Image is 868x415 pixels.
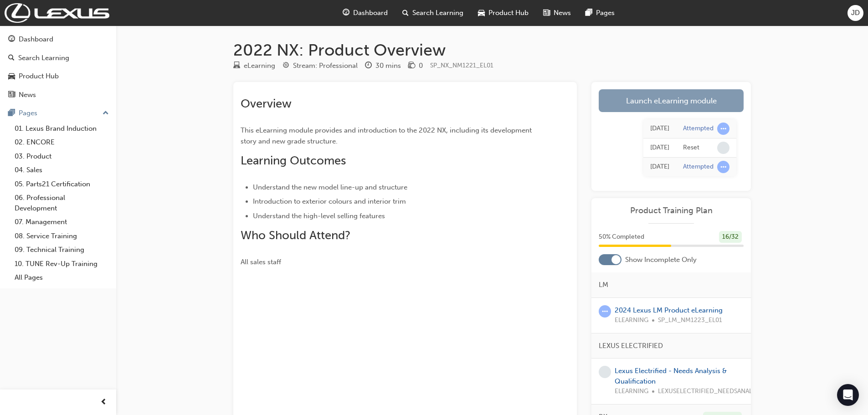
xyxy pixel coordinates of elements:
[599,280,608,290] span: LM
[851,8,860,18] span: JD
[233,60,275,72] div: Type
[683,163,714,171] div: Attempted
[241,258,281,266] span: All sales staff
[402,7,409,19] span: search-icon
[625,255,697,265] span: Show Incomplete Only
[717,161,729,173] span: learningRecordVerb_ATTEMPT-icon
[412,8,463,18] span: Search Learning
[233,40,751,60] h1: 2022 NX: Product Overview
[5,3,109,23] img: Trak
[615,306,723,314] a: 2024 Lexus LM Product eLearning
[18,53,69,63] div: Search Learning
[4,87,113,103] a: News
[282,62,289,70] span: target-icon
[408,60,423,72] div: Price
[19,71,59,82] div: Product Hub
[586,7,592,19] span: pages-icon
[717,123,729,135] span: learningRecordVerb_ATTEMPT-icon
[717,142,729,154] span: learningRecordVerb_NONE-icon
[11,215,113,229] a: 07. Management
[488,8,529,18] span: Product Hub
[543,7,550,19] span: news-icon
[335,4,395,22] a: guage-iconDashboard
[4,105,113,122] button: Pages
[719,231,742,243] div: 16 / 32
[683,143,699,152] div: Reset
[11,271,113,285] a: All Pages
[615,315,648,326] span: ELEARNING
[11,149,113,164] a: 03. Product
[4,50,113,67] a: Search Learning
[241,126,534,145] span: This eLearning module provides and introduction to the 2022 NX, including its development story a...
[650,162,669,172] div: Wed Nov 06 2024 15:17:34 GMT+1000 (Australian Eastern Standard Time)
[4,29,113,105] button: DashboardSearch LearningProduct HubNews
[4,68,113,85] a: Product Hub
[8,72,15,81] span: car-icon
[650,143,669,153] div: Wed Mar 05 2025 13:53:41 GMT+1000 (Australian Eastern Standard Time)
[11,177,113,191] a: 05. Parts21 Certification
[253,212,385,220] span: Understand the high-level selling features
[282,60,358,72] div: Stream
[837,384,859,406] div: Open Intercom Messenger
[8,54,15,62] span: search-icon
[11,229,113,243] a: 08. Service Training
[11,122,113,136] a: 01. Lexus Brand Induction
[233,62,240,70] span: learningResourceType_ELEARNING-icon
[599,341,663,351] span: LEXUS ELECTRIFIED
[658,386,764,397] span: LEXUSELECTRIFIED_NEEDSANALYSIS
[599,366,611,378] span: learningRecordVerb_NONE-icon
[430,61,493,69] span: Learning resource code
[615,367,727,385] a: Lexus Electrified - Needs Analysis & Qualification
[343,7,349,19] span: guage-icon
[599,205,744,216] a: Product Training Plan
[353,8,388,18] span: Dashboard
[847,5,863,21] button: JD
[478,7,485,19] span: car-icon
[599,89,744,112] a: Launch eLearning module
[100,397,107,408] span: prev-icon
[11,243,113,257] a: 09. Technical Training
[365,62,372,70] span: clock-icon
[650,123,669,134] div: Wed Mar 05 2025 13:53:43 GMT+1000 (Australian Eastern Standard Time)
[8,36,15,44] span: guage-icon
[599,305,611,318] span: learningRecordVerb_ATTEMPT-icon
[683,124,714,133] div: Attempted
[11,135,113,149] a: 02. ENCORE
[241,228,350,242] span: Who Should Attend?
[244,61,275,71] div: eLearning
[375,61,401,71] div: 30 mins
[536,4,578,22] a: news-iconNews
[8,109,15,118] span: pages-icon
[293,61,358,71] div: Stream: Professional
[599,232,644,242] span: 50 % Completed
[253,183,407,191] span: Understand the new model line-up and structure
[241,154,346,168] span: Learning Outcomes
[103,108,109,119] span: up-icon
[241,97,292,111] span: Overview
[19,90,36,100] div: News
[19,108,37,118] div: Pages
[658,315,722,326] span: SP_LM_NM1223_EL01
[596,8,615,18] span: Pages
[365,60,401,72] div: Duration
[419,61,423,71] div: 0
[408,62,415,70] span: money-icon
[578,4,622,22] a: pages-iconPages
[554,8,571,18] span: News
[11,191,113,215] a: 06. Professional Development
[615,386,648,397] span: ELEARNING
[19,34,53,45] div: Dashboard
[8,91,15,99] span: news-icon
[11,257,113,271] a: 10. TUNE Rev-Up Training
[395,4,471,22] a: search-iconSearch Learning
[471,4,536,22] a: car-iconProduct Hub
[11,163,113,177] a: 04. Sales
[4,31,113,48] a: Dashboard
[253,197,406,205] span: Introduction to exterior colours and interior trim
